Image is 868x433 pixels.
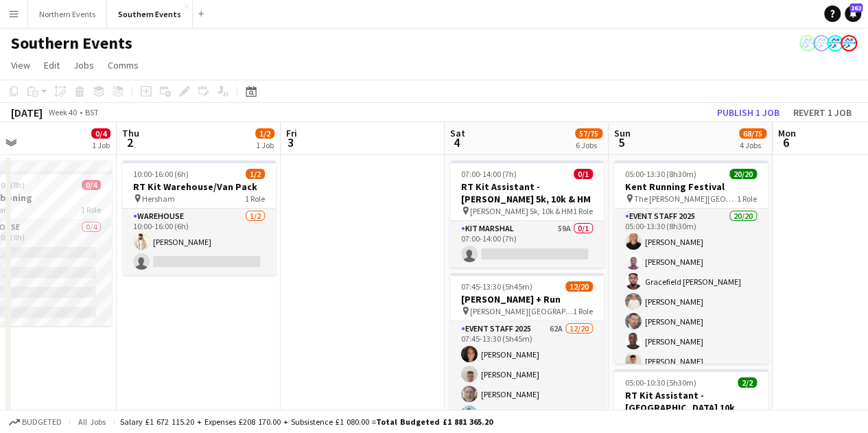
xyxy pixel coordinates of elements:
span: 05:00-10:30 (5h30m) [625,377,696,388]
span: 07:45-13:30 (5h45m) [461,281,532,292]
span: 1 Role [737,194,757,204]
app-job-card: 10:00-16:00 (6h)1/2RT Kit Warehouse/Van Pack Hersham1 RoleWarehouse1/210:00-16:00 (6h)[PERSON_NAME] [122,161,276,275]
span: 12/20 [565,281,593,292]
span: 4 [448,134,465,150]
a: View [5,56,36,74]
span: 1 Role [573,306,593,316]
app-user-avatar: RunThrough Events [827,35,843,51]
span: Hersham [142,194,175,204]
a: 262 [845,5,861,22]
span: All jobs [75,417,108,427]
span: 2 [120,134,139,150]
app-user-avatar: RunThrough Events [813,35,830,51]
div: 1 Job [92,140,110,150]
span: Total Budgeted £1 881 365.20 [376,417,493,427]
a: Comms [102,56,144,74]
button: Southern Events [107,1,193,27]
span: Budgeted [22,417,62,427]
span: 0/4 [82,180,101,190]
span: 1 Role [245,194,265,204]
div: 1 Job [256,140,274,150]
span: 2/2 [738,377,757,388]
span: 20/20 [729,169,757,179]
a: Edit [38,56,65,74]
h3: RT Kit Assistant - [GEOGRAPHIC_DATA] 10k [614,389,768,414]
span: 1/2 [255,128,274,139]
span: 0/1 [574,169,593,179]
span: 1 Role [573,206,593,216]
span: Fri [286,127,297,139]
div: 6 Jobs [576,140,602,150]
span: 05:00-13:30 (8h30m) [625,169,696,179]
span: Comms [108,59,139,71]
span: Thu [122,127,139,139]
button: Revert 1 job [788,104,857,121]
span: 6 [776,134,796,150]
span: 3 [284,134,297,150]
div: BST [85,107,99,117]
app-job-card: 07:00-14:00 (7h)0/1RT Kit Assistant - [PERSON_NAME] 5k, 10k & HM [PERSON_NAME] 5k, 10k & HM1 Role... [450,161,604,268]
app-card-role: Warehouse1/210:00-16:00 (6h)[PERSON_NAME] [122,209,276,275]
button: Northern Events [28,1,107,27]
button: Publish 1 job [712,104,785,121]
span: 1 Role [81,204,101,215]
span: Mon [778,127,796,139]
span: View [11,59,30,71]
span: 07:00-14:00 (7h) [461,169,517,179]
span: 1/2 [246,169,265,179]
app-card-role: Kit Marshal59A0/107:00-14:00 (7h) [450,221,604,268]
div: Salary £1 672 115.20 + Expenses £208 170.00 + Subsistence £1 080.00 = [120,417,493,427]
span: 0/4 [91,128,110,139]
h3: RT Kit Assistant - [PERSON_NAME] 5k, 10k & HM [450,180,604,205]
h3: Kent Running Festival [614,180,768,193]
app-job-card: 05:00-13:30 (8h30m)20/20Kent Running Festival The [PERSON_NAME][GEOGRAPHIC_DATA]1 RoleEvent Staff... [614,161,768,364]
span: Sat [450,127,465,139]
span: [PERSON_NAME] 5k, 10k & HM [470,206,573,216]
div: [DATE] [11,106,43,119]
span: Jobs [73,59,94,71]
div: 4 Jobs [740,140,766,150]
span: Week 40 [45,107,80,117]
span: Edit [44,59,60,71]
app-user-avatar: RunThrough Events [799,35,816,51]
span: The [PERSON_NAME][GEOGRAPHIC_DATA] [634,194,737,204]
h3: [PERSON_NAME] + Run [450,293,604,305]
h1: Southern Events [11,33,132,54]
span: 68/75 [739,128,766,139]
span: 10:00-16:00 (6h) [133,169,189,179]
button: Budgeted [7,414,64,430]
h3: RT Kit Warehouse/Van Pack [122,180,276,193]
a: Jobs [68,56,99,74]
span: 262 [849,3,863,12]
span: [PERSON_NAME][GEOGRAPHIC_DATA], [GEOGRAPHIC_DATA], [GEOGRAPHIC_DATA] [470,306,573,316]
span: 57/75 [575,128,602,139]
app-user-avatar: RunThrough Events [841,35,857,51]
span: 5 [612,134,631,150]
span: Sun [614,127,631,139]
